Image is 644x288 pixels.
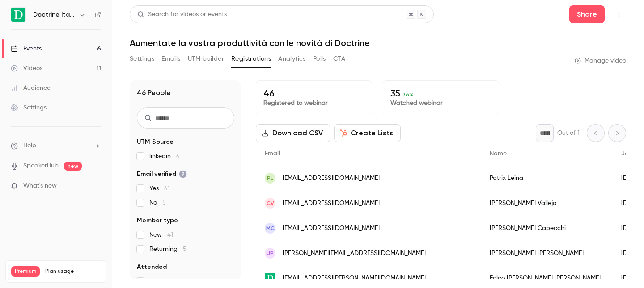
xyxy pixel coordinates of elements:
[334,124,401,142] button: Create Lists
[164,185,170,192] span: 41
[267,199,274,207] span: CV
[162,200,166,206] span: 5
[64,162,82,171] span: new
[149,198,166,207] span: No
[11,141,101,150] li: help-dropdown-opener
[390,88,491,99] p: 35
[149,184,170,193] span: Yes
[149,245,186,254] span: Returning
[11,8,25,22] img: Doctrine Italia
[11,64,42,73] div: Videos
[137,216,178,225] span: Member type
[164,278,171,284] span: 35
[283,274,426,283] span: [EMAIL_ADDRESS][PERSON_NAME][DOMAIN_NAME]
[11,103,47,112] div: Settings
[490,150,507,157] span: Name
[130,38,626,48] h1: Aumentate la vostra produttività con le novità di Doctrine
[183,246,186,252] span: 5
[11,83,51,92] div: Audience
[167,232,173,238] span: 41
[263,88,364,99] p: 46
[283,199,380,208] span: [EMAIL_ADDRESS][DOMAIN_NAME]
[283,174,380,183] span: [EMAIL_ADDRESS][DOMAIN_NAME]
[137,138,174,146] span: UTM Source
[130,52,154,66] button: Settings
[23,161,59,171] a: SpeakerHub
[149,277,171,286] span: Yes
[149,152,180,161] span: linkedin
[333,52,345,66] button: CTA
[481,216,612,241] div: [PERSON_NAME] Capecchi
[176,153,180,159] span: 4
[265,150,280,157] span: Email
[137,88,171,98] h1: 46 People
[265,273,275,284] img: doctrine.fr
[149,230,173,239] span: New
[11,44,42,53] div: Events
[402,92,414,98] span: 76 %
[137,263,167,271] span: Attended
[23,141,36,150] span: Help
[11,266,40,277] span: Premium
[188,52,224,66] button: UTM builder
[313,52,326,66] button: Polls
[283,224,380,233] span: [EMAIL_ADDRESS][DOMAIN_NAME]
[161,52,180,66] button: Emails
[263,99,364,108] p: Registered to webinar
[267,249,274,257] span: UP
[569,5,605,23] button: Share
[557,129,580,138] p: Out of 1
[137,10,227,19] div: Search for videos or events
[256,124,330,142] button: Download CSV
[90,182,101,190] iframe: Noticeable Trigger
[137,170,187,179] span: Email verified
[283,249,426,258] span: [PERSON_NAME][EMAIL_ADDRESS][DOMAIN_NAME]
[231,52,271,66] button: Registrations
[390,99,491,108] p: Watched webinar
[266,224,275,232] span: MC
[575,56,626,65] a: Manage video
[45,268,101,275] span: Plan usage
[481,166,612,191] div: Patrix Leina
[267,174,273,182] span: PL
[481,241,612,266] div: [PERSON_NAME] [PERSON_NAME]
[23,181,57,191] span: What's new
[278,52,306,66] button: Analytics
[33,10,75,19] h6: Doctrine Italia
[481,191,612,216] div: [PERSON_NAME] Vallejo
